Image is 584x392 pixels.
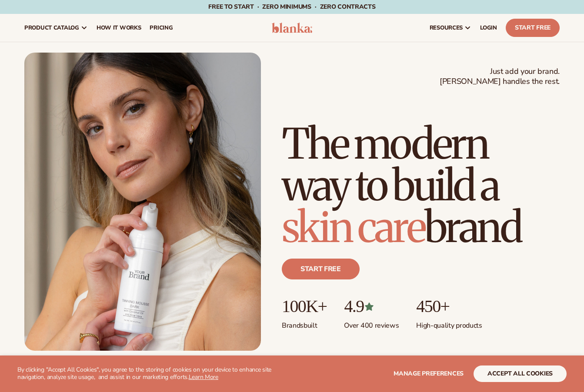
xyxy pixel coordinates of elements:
p: By clicking "Accept All Cookies", you agree to the storing of cookies on your device to enhance s... [17,366,287,381]
span: product catalog [24,24,79,31]
a: resources [425,14,476,42]
p: 100K+ [282,297,327,316]
p: 4.9 [344,297,399,316]
p: Over 400 reviews [344,316,399,330]
img: logo [272,23,313,33]
span: Just add your brand. [PERSON_NAME] handles the rest. [440,66,560,87]
span: Manage preferences [394,369,464,378]
a: Start free [282,259,360,279]
span: resources [430,24,463,31]
span: LOGIN [480,24,497,31]
span: Free to start · ZERO minimums · ZERO contracts [208,3,375,11]
span: How It Works [97,24,141,31]
h1: The modern way to build a brand [282,123,560,248]
img: Female holding tanning mousse. [24,53,261,351]
a: Learn More [189,373,218,381]
span: pricing [150,24,173,31]
button: accept all cookies [474,365,567,382]
a: Start Free [506,19,560,37]
a: product catalog [20,14,92,42]
p: Brands built [282,316,327,330]
p: High-quality products [416,316,482,330]
span: skin care [282,201,424,253]
button: Manage preferences [394,365,464,382]
a: pricing [145,14,177,42]
a: LOGIN [476,14,501,42]
a: How It Works [92,14,146,42]
p: 450+ [416,297,482,316]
